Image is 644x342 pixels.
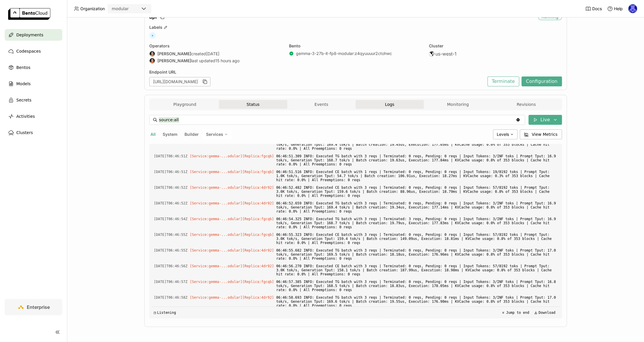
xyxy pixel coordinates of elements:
[614,6,623,11] span: Help
[112,6,129,12] div: modular
[287,100,356,109] button: Events
[242,170,274,174] span: [Replica:fgcqb]
[5,111,62,122] a: Activities
[276,294,557,309] span: 06:46:58.693 INFO: Executed TG batch with 3 reqs | Terminated: 0 reqs, Pending: 0 reqs | Input To...
[242,248,274,252] span: [Replica:4dr92]
[5,299,62,315] a: Enterprise
[151,100,219,109] button: Playground
[487,76,519,86] button: Terminate
[296,51,392,56] a: gemma-3-27b-it-fp8-modular:z4qyuuuur2ctohwc
[276,137,557,152] span: 06:46:49.582 INFO: Executed TG batch with 3 reqs | Terminated: 3 reqs, Pending: 0 reqs | Input To...
[154,263,188,269] span: 2025-09-19T06:46:56.270Z
[150,51,155,56] img: Sean Sheng
[493,129,517,139] div: Levels
[154,294,188,301] span: 2025-09-19T06:46:58.694Z
[5,127,62,138] a: Clusters
[276,263,557,277] span: 06:46:56.270 INFO: Executed CE batch with 3 reqs | Terminated: 0 reqs, Pending: 0 reqs | Input To...
[5,62,62,73] a: Bentos
[154,311,156,315] span: ◳
[5,29,62,41] a: Deployments
[5,45,62,57] a: Codespaces
[16,64,30,71] span: Bentos
[532,309,557,316] button: Download
[16,31,43,38] span: Deployments
[219,100,287,109] button: Status
[154,247,188,254] span: 2025-09-19T06:46:55.682Z
[149,25,562,30] div: Labels
[149,43,282,49] div: Operators
[154,153,188,159] span: 2025-09-19T06:46:51.309Z
[532,131,558,137] span: View Metrics
[242,280,274,284] span: [Replica:fgcqb]
[154,200,188,206] span: 2025-09-19T06:46:52.660Z
[202,129,232,139] div: Services
[242,295,274,300] span: [Replica:4dr92]
[149,77,210,86] div: [URL][DOMAIN_NAME]
[528,115,562,125] button: Live
[149,32,156,39] span: +
[149,51,282,57] div: created
[154,279,188,285] span: 2025-09-19T06:46:57.386Z
[16,129,33,136] span: Clusters
[592,6,602,11] span: Docs
[215,58,239,63] span: 15 hours ago
[276,169,557,183] span: 06:46:51.516 INFO: Executed CE batch with 1 reqs | Terminated: 0 reqs, Pending: 0 reqs | Input To...
[492,100,560,109] button: Revisions
[276,231,557,246] span: 06:46:55.323 INFO: Executed CE batch with 3 reqs | Terminated: 0 reqs, Pending: 0 reqs | Input To...
[276,200,557,215] span: 06:46:52.659 INFO: Executed TG batch with 3 reqs | Terminated: 0 reqs, Pending: 0 reqs | Input To...
[190,295,242,300] span: [Service:gemma-...odular]
[242,154,274,158] span: [Replica:fgcqb]
[435,51,457,57] span: us-west-1
[206,132,223,137] span: Services
[429,43,562,49] div: Cluster
[190,264,242,268] span: [Service:gemma-...odular]
[149,58,282,64] div: last updated
[190,233,242,237] span: [Service:gemma-...odular]
[183,131,200,138] button: Builder
[149,131,157,138] button: All
[276,247,557,262] span: 06:46:55.682 INFO: Executed TG batch with 3 reqs | Terminated: 0 reqs, Pending: 0 reqs | Input To...
[190,217,242,221] span: [Service:gemma-...odular]
[16,113,35,120] span: Activities
[242,217,274,221] span: [Replica:fgcqb]
[27,304,50,310] span: Enterprise
[242,233,274,237] span: [Replica:fgcqb]
[206,51,219,56] span: [DATE]
[150,58,155,63] img: Sean Sheng
[521,76,562,86] button: Configuration
[516,117,520,122] svg: Clear value
[190,248,242,252] span: [Service:gemma-...odular]
[150,132,156,137] span: All
[190,186,242,190] span: [Service:gemma-...odular]
[289,43,422,49] div: Bento
[5,94,62,106] a: Secrets
[16,97,31,104] span: Secrets
[5,78,62,90] a: Models
[8,8,50,20] img: logo
[190,170,242,174] span: [Service:gemma-...odular]
[242,186,274,190] span: [Replica:4dr92]
[154,311,176,315] div: Listening
[157,58,191,63] strong: [PERSON_NAME]
[424,100,492,109] button: Monitoring
[154,169,188,175] span: 2025-09-19T06:46:51.516Z
[80,6,105,11] span: Organization
[242,264,274,268] span: [Replica:4dr92]
[520,129,562,139] button: View Metrics
[190,201,242,205] span: [Service:gemma-...odular]
[154,231,188,238] span: 2025-09-19T06:46:55.323Z
[129,6,130,12] input: Selected modular.
[16,80,31,87] span: Models
[190,154,242,158] span: [Service:gemma-...odular]
[628,4,637,13] img: Newton Jain
[162,131,179,138] button: System
[159,115,516,124] input: Search
[163,132,178,137] span: System
[184,132,199,137] span: Builder
[16,48,41,55] span: Codespaces
[276,153,557,168] span: 06:46:51.309 INFO: Executed TG batch with 3 reqs | Terminated: 0 reqs, Pending: 0 reqs | Input To...
[385,102,394,107] span: Logs
[276,184,557,199] span: 06:46:52.482 INFO: Executed CE batch with 3 reqs | Terminated: 0 reqs, Pending: 0 reqs | Input To...
[154,184,188,191] span: 2025-09-19T06:46:52.483Z
[585,6,602,12] a: Docs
